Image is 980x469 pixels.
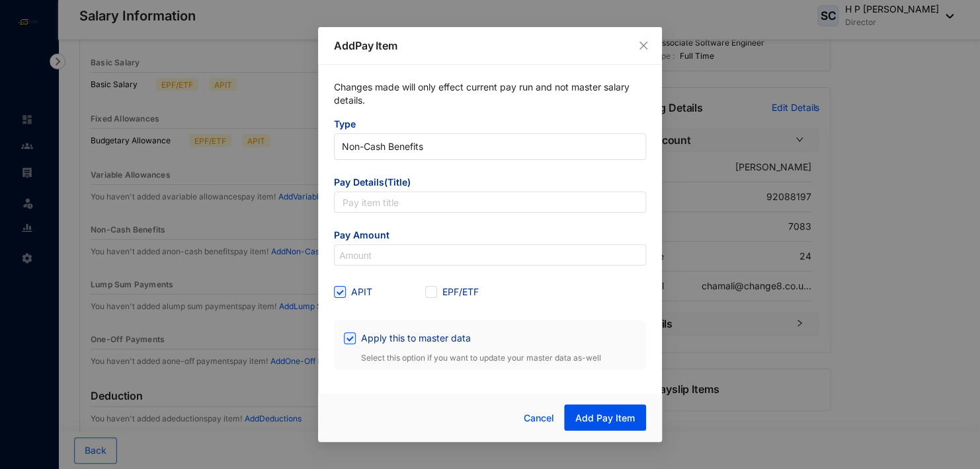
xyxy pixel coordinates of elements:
[334,38,646,54] p: Add Pay Item
[335,245,645,266] input: Amount
[564,404,646,431] button: Add Pay Item
[334,229,646,244] span: Pay Amount
[334,81,646,118] p: Changes made will only effect current pay run and not master salary details.
[334,176,646,192] span: Pay Details(Title)
[342,137,638,157] span: Non-Cash Benefits
[524,411,554,425] span: Cancel
[636,38,651,53] button: Close
[514,405,564,431] button: Cancel
[356,331,476,345] span: Apply this to master data
[334,192,646,213] input: Pay item title
[334,118,646,133] span: Type
[437,285,484,299] span: EPF/ETF
[575,412,635,425] span: Add Pay Item
[638,40,649,51] span: close
[344,349,636,365] p: Select this option if you want to update your master data as-well
[346,285,378,299] span: APIT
